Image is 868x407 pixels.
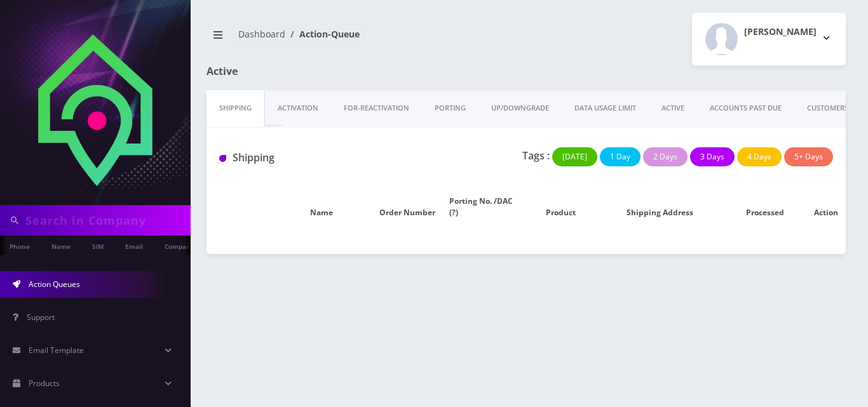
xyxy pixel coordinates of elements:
a: Activation [265,90,331,126]
a: UP/DOWNGRADE [478,90,562,126]
a: Shipping [207,90,265,126]
a: DATA USAGE LIMIT [562,90,649,126]
a: Dashboard [238,28,285,40]
span: Action Queues [29,279,80,290]
button: [DATE] [552,147,597,166]
th: Order Number [373,183,444,231]
a: FOR-REActivation [331,90,422,126]
a: ACCOUNTS PAST DUE [697,90,794,126]
button: 5+ Days [784,147,833,166]
th: Name [271,183,373,231]
nav: breadcrumb [207,21,517,57]
th: Processed [724,183,807,231]
input: Search in Company [25,208,187,232]
h1: Active [207,65,407,77]
h1: Shipping [219,152,411,164]
th: Porting No. /DAC (?) [443,183,526,231]
a: Email [119,236,149,255]
th: Product [526,183,595,231]
h2: [PERSON_NAME] [744,27,817,37]
button: 1 Day [600,147,641,166]
button: [PERSON_NAME] [692,13,846,65]
button: 2 Days [643,147,688,166]
a: PORTING [422,90,478,126]
a: ACTIVE [649,90,697,126]
button: 3 Days [690,147,735,166]
li: Action-Queue [285,27,360,41]
th: Shipping Address [595,183,724,231]
span: Products [29,378,60,389]
a: Phone [3,236,36,255]
a: Company [158,236,201,255]
button: 4 Days [737,147,782,166]
img: Shipping [219,155,226,162]
th: Action [806,183,846,231]
p: Tags : [522,148,550,163]
img: Home Away Secure [38,34,153,186]
span: Support [27,312,55,323]
span: Email Template [29,345,84,356]
a: SIM [86,236,110,255]
a: Name [45,236,77,255]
